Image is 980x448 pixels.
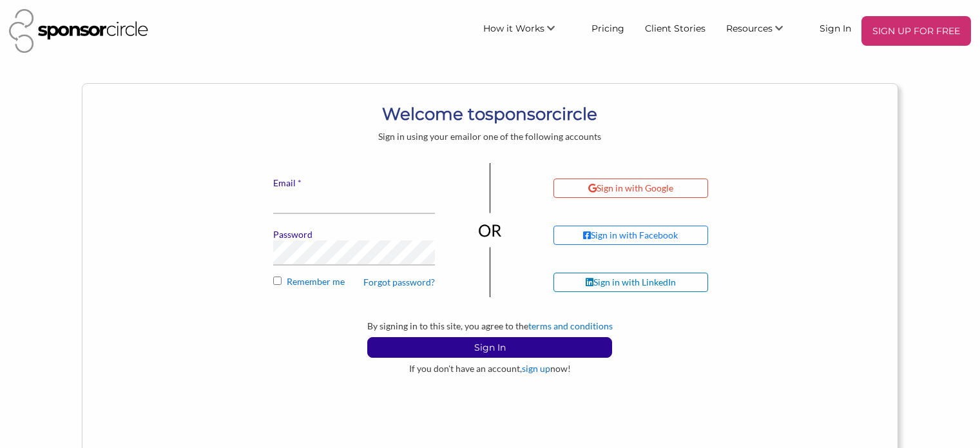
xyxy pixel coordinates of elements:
[726,23,773,34] span: Resources
[218,131,762,142] div: Sign in using your email
[586,277,676,288] div: Sign in with LinkedIn
[635,16,716,39] a: Client Stories
[553,179,753,198] a: Sign in with Google
[218,102,762,126] h1: Welcome to circle
[273,177,435,189] label: Email
[273,276,435,295] label: Remember me
[809,16,861,39] a: Sign In
[485,104,552,124] b: sponsor
[363,277,435,288] a: Forgot password?
[553,226,753,245] a: Sign in with Facebook
[218,320,762,375] div: By signing in to this site, you agree to the If you don't have an account, now!
[528,320,613,331] a: terms and conditions
[478,163,503,297] img: or-divider-vertical-04be836281eac2ff1e2d8b3dc99963adb0027f4cd6cf8dbd6b945673e6b3c68b.png
[273,277,282,285] input: Remember me
[9,9,148,53] img: Sponsor Circle Logo
[367,337,612,358] button: Sign In
[368,338,611,357] p: Sign In
[581,16,635,39] a: Pricing
[716,16,809,46] li: Resources
[522,363,550,374] a: sign up
[867,21,966,41] p: SIGN UP FOR FREE
[273,229,435,240] label: Password
[483,23,544,34] span: How it Works
[473,16,581,46] li: How it Works
[588,182,673,194] div: Sign in with Google
[472,131,601,142] span: or one of the following accounts
[553,273,753,292] a: Sign in with LinkedIn
[583,229,678,241] div: Sign in with Facebook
